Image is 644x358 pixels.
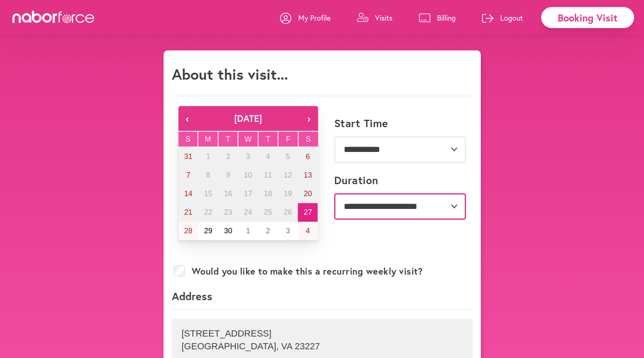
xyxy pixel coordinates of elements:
[306,152,310,161] abbr: September 6, 2025
[192,266,423,277] label: Would you like to make this a recurring weekly visit?
[541,7,634,28] div: Booking Visit
[266,135,271,143] abbr: Thursday
[258,166,278,185] button: September 11, 2025
[244,190,252,198] abbr: September 17, 2025
[218,203,238,222] button: September 23, 2025
[184,208,192,216] abbr: September 21, 2025
[264,190,272,198] abbr: September 18, 2025
[258,203,278,222] button: September 25, 2025
[205,135,211,143] abbr: Monday
[306,227,310,235] abbr: October 4, 2025
[298,166,318,185] button: September 13, 2025
[224,190,232,198] abbr: September 16, 2025
[266,152,270,161] abbr: September 4, 2025
[178,147,198,166] button: August 31, 2025
[185,135,190,143] abbr: Sunday
[286,227,290,235] abbr: October 3, 2025
[278,222,298,240] button: October 3, 2025
[172,289,473,310] p: Address
[198,203,218,222] button: September 22, 2025
[198,166,218,185] button: September 8, 2025
[298,185,318,203] button: September 20, 2025
[204,227,212,235] abbr: September 29, 2025
[264,208,272,216] abbr: September 25, 2025
[182,328,463,339] p: [STREET_ADDRESS]
[284,171,292,179] abbr: September 12, 2025
[218,147,238,166] button: September 2, 2025
[244,171,252,179] abbr: September 10, 2025
[286,135,290,143] abbr: Friday
[238,185,258,203] button: September 17, 2025
[184,227,192,235] abbr: September 28, 2025
[334,174,378,187] label: Duration
[246,152,250,161] abbr: September 3, 2025
[204,190,212,198] abbr: September 15, 2025
[306,135,311,143] abbr: Saturday
[226,135,230,143] abbr: Tuesday
[224,227,232,235] abbr: September 30, 2025
[304,190,312,198] abbr: September 20, 2025
[238,147,258,166] button: September 3, 2025
[246,227,250,235] abbr: October 1, 2025
[178,222,198,240] button: September 28, 2025
[266,227,270,235] abbr: October 2, 2025
[482,5,523,30] a: Logout
[204,208,212,216] abbr: September 22, 2025
[284,208,292,216] abbr: September 26, 2025
[258,185,278,203] button: September 18, 2025
[357,5,392,30] a: Visits
[304,208,312,216] abbr: September 27, 2025
[419,5,456,30] a: Billing
[238,166,258,185] button: September 10, 2025
[218,166,238,185] button: September 9, 2025
[298,203,318,222] button: September 27, 2025
[298,147,318,166] button: September 6, 2025
[178,166,198,185] button: September 7, 2025
[298,222,318,240] button: October 4, 2025
[172,65,288,83] h1: About this visit...
[375,13,392,23] p: Visits
[437,13,456,23] p: Billing
[184,190,192,198] abbr: September 14, 2025
[198,185,218,203] button: September 15, 2025
[198,222,218,240] button: September 29, 2025
[280,5,330,30] a: My Profile
[186,171,190,179] abbr: September 7, 2025
[224,208,232,216] abbr: September 23, 2025
[500,13,523,23] p: Logout
[238,203,258,222] button: September 24, 2025
[298,13,330,23] p: My Profile
[258,222,278,240] button: October 2, 2025
[258,147,278,166] button: September 4, 2025
[238,222,258,240] button: October 1, 2025
[184,152,192,161] abbr: August 31, 2025
[278,203,298,222] button: September 26, 2025
[178,203,198,222] button: September 21, 2025
[278,185,298,203] button: September 19, 2025
[178,185,198,203] button: September 14, 2025
[218,185,238,203] button: September 16, 2025
[264,171,272,179] abbr: September 11, 2025
[206,171,210,179] abbr: September 8, 2025
[178,106,197,131] button: ‹
[182,341,463,352] p: [GEOGRAPHIC_DATA] , VA 23227
[244,208,252,216] abbr: September 24, 2025
[197,106,300,131] button: [DATE]
[226,171,230,179] abbr: September 9, 2025
[198,147,218,166] button: September 1, 2025
[206,152,210,161] abbr: September 1, 2025
[304,171,312,179] abbr: September 13, 2025
[218,222,238,240] button: September 30, 2025
[286,152,290,161] abbr: September 5, 2025
[245,135,252,143] abbr: Wednesday
[284,190,292,198] abbr: September 19, 2025
[278,166,298,185] button: September 12, 2025
[278,147,298,166] button: September 5, 2025
[226,152,230,161] abbr: September 2, 2025
[334,117,388,130] label: Start Time
[300,106,318,131] button: ›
